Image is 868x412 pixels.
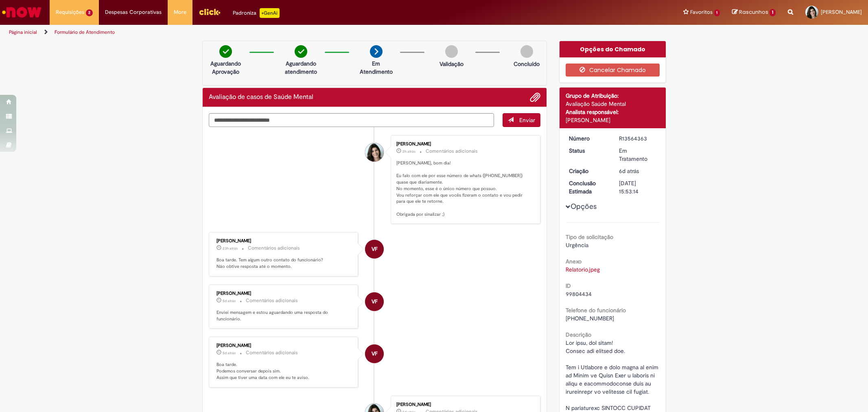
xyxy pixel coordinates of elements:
time: 24/09/2025 17:16:17 [619,167,639,175]
small: Comentários adicionais [246,349,298,356]
div: Avaliação Saúde Mental [566,100,660,108]
p: Boa tarde. Podemos conversar depois sim. Assim que tiver uma data com ele eu te aviso. [216,362,352,381]
p: Boa tarde. Tem algum outro contato do funcionário? Não obtive resposta até o momento. [216,257,352,270]
time: 30/09/2025 11:40:17 [402,149,415,154]
time: 29/09/2025 15:03:39 [223,246,238,251]
p: Enviei mensagem e estou aguardando uma resposta do funcionário. [216,309,352,322]
span: [PERSON_NAME] [821,9,862,15]
div: [PERSON_NAME] [216,343,352,348]
div: [PERSON_NAME] [396,142,532,147]
p: Em Atendimento [356,59,396,76]
div: [DATE] 15:53:14 [619,179,657,195]
small: Comentários adicionais [248,245,300,252]
time: 25/09/2025 16:40:45 [223,298,236,303]
ul: Trilhas de página [6,25,573,40]
img: check-circle-green.png [295,45,307,58]
span: 2h atrás [402,149,415,154]
span: 2 [86,9,93,16]
span: 1 [714,9,720,16]
button: Enviar [503,113,540,127]
span: Enviar [519,116,535,124]
img: img-circle-grey.png [520,45,533,58]
span: VF [372,344,378,364]
span: 99804434 [566,290,592,298]
span: Favoritos [690,8,713,16]
b: Anexo [566,258,582,265]
span: 6d atrás [619,167,639,175]
div: [PERSON_NAME] [566,116,660,124]
img: click_logo_yellow_360x200.png [199,6,221,18]
div: Analista responsável: [566,108,660,116]
p: Aguardando atendimento [281,59,321,76]
b: Telefone do funcionário [566,307,626,314]
a: Página inicial [9,29,37,35]
h2: Avaliação de casos de Saúde Mental Histórico de tíquete [209,94,313,101]
p: [PERSON_NAME], bom dia! Eu falo com ele por esse número de whats ([PHONE_NUMBER]) quase que diari... [396,160,532,217]
dt: Número [563,134,613,142]
time: 25/09/2025 15:57:31 [223,351,236,355]
span: 5d atrás [223,351,236,355]
div: Danaiele Gomes Patrao [365,143,384,162]
div: 24/09/2025 17:16:17 [619,167,657,175]
span: 1 [770,9,776,16]
div: Em Tratamento [619,147,657,163]
b: Tipo de solicitação [566,233,613,241]
span: VF [372,239,378,259]
a: Formulário de Atendimento [55,29,115,35]
p: +GenAi [260,8,280,18]
small: Comentários adicionais [426,148,478,155]
button: Adicionar anexos [530,92,540,103]
div: Grupo de Atribuição: [566,92,660,100]
span: VF [372,292,378,311]
b: ID [566,282,571,289]
div: Opções do Chamado [560,41,666,57]
div: [PERSON_NAME] [396,402,532,407]
img: check-circle-green.png [219,45,232,58]
div: Vivian FachiniDellagnezzeBordin [365,344,384,363]
a: Rascunhos [732,9,776,16]
p: Concluído [514,60,540,68]
span: Urgência [566,241,588,249]
div: R13564363 [619,134,657,142]
div: Vivian FachiniDellagnezzeBordin [365,240,384,259]
span: 5d atrás [223,298,236,303]
div: Vivian FachiniDellagnezzeBordin [365,292,384,311]
div: [PERSON_NAME] [216,291,352,296]
b: Descrição [566,331,591,338]
span: Despesas Corporativas [105,8,162,16]
img: ServiceNow [1,4,43,20]
img: arrow-next.png [370,45,383,58]
dt: Status [563,147,613,155]
span: 23h atrás [223,246,238,251]
small: Comentários adicionais [246,297,298,304]
dt: Criação [563,167,613,175]
dt: Conclusão Estimada [563,179,613,195]
div: Padroniza [233,8,280,18]
span: Requisições [56,8,84,16]
span: [PHONE_NUMBER] [566,315,614,322]
p: Validação [439,60,464,68]
img: img-circle-grey.png [445,45,458,58]
div: [PERSON_NAME] [216,239,352,243]
button: Cancelar Chamado [566,64,660,77]
a: Download de Relatorio.jpeg [566,266,600,273]
span: Rascunhos [739,8,768,16]
span: More [174,8,186,16]
textarea: Digite sua mensagem aqui... [209,113,494,127]
p: Aguardando Aprovação [206,59,245,76]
